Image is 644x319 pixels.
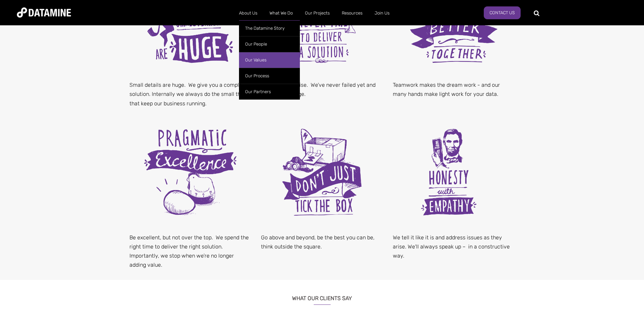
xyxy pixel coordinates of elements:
[400,118,508,226] img: Honesty with Empathy
[393,80,515,99] p: Teamwork makes the dream work - and our many hands make light work for your data.
[239,20,300,36] a: The Datamine Story
[239,36,300,52] a: Our People
[368,4,396,22] a: Join Us
[129,80,251,108] p: Small details are huge. We give you a complete solution. Internally we always do the small things...
[124,287,520,305] h3: What Our Clients Say
[261,80,383,99] p: Our brand promise. We’ve never failed yet and this won't change.
[336,4,368,22] a: Resources
[393,233,515,261] p: We tell it like it is and address issues as they arise. We'll always speak up – in a constructive...
[263,4,299,22] a: What We Do
[239,84,300,100] a: Our Partners
[136,118,244,226] img: Pragmatic excellence
[239,68,300,84] a: Our Process
[239,52,300,68] a: Our Values
[233,4,263,22] a: About Us
[261,233,383,251] p: Go above and beyond, be the best you can be, think outside the square.
[299,4,336,22] a: Our Projects
[268,118,376,226] img: Don't just tick the box
[129,233,251,270] p: Be excellent, but not over the top. We spend the right time to deliver the right solution. Import...
[17,7,71,18] img: Datamine
[484,6,521,19] a: Contact Us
